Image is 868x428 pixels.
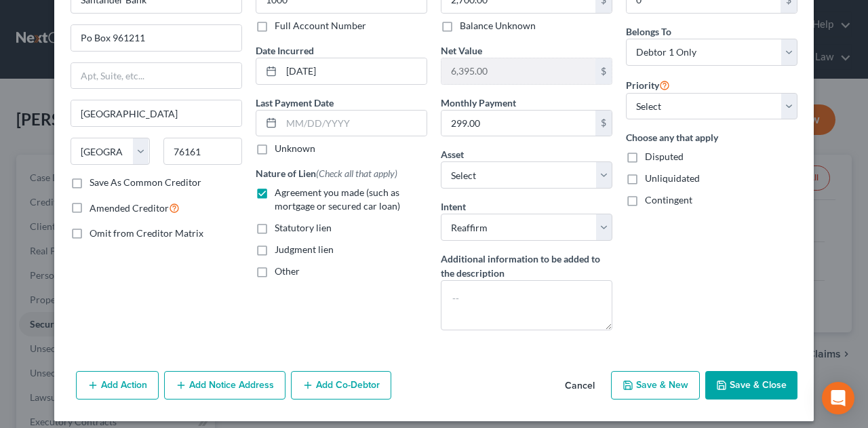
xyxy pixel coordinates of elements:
button: Cancel [554,372,606,400]
input: Enter city... [71,100,241,126]
span: Asset [441,149,464,160]
label: Balance Unknown [460,19,536,33]
span: Amended Creditor [90,202,169,214]
label: Save As Common Creditor [90,176,201,189]
label: Date Incurred [256,43,314,58]
label: Unknown [275,142,315,155]
label: Choose any that apply [626,130,797,144]
label: Nature of Lien [256,166,397,180]
button: Add Co-Debtor [291,371,391,400]
button: Add Action [76,371,159,400]
button: Save & Close [705,371,797,400]
input: Enter zip... [163,138,243,165]
input: Enter address... [71,25,241,51]
span: Unliquidated [645,172,700,184]
div: $ [595,58,612,84]
span: Judgment lien [275,244,334,255]
label: Monthly Payment [441,96,516,110]
label: Priority [626,77,670,93]
div: Open Intercom Messenger [822,382,854,414]
span: Statutory lien [275,222,332,233]
label: Net Value [441,43,482,58]
label: Additional information to be added to the description [441,252,612,280]
span: Agreement you made (such as mortgage or secured car loan) [275,187,400,212]
span: Disputed [645,151,684,162]
button: Add Notice Address [164,371,285,400]
label: Full Account Number [275,19,366,33]
input: MM/DD/YYYY [281,111,427,136]
span: (Check all that apply) [316,168,397,179]
div: $ [595,111,612,136]
label: Intent [441,199,466,214]
input: 0.00 [441,111,595,136]
button: Save & New [611,371,700,400]
label: Last Payment Date [256,96,334,110]
input: Apt, Suite, etc... [71,63,241,89]
span: Other [275,265,300,277]
input: MM/DD/YYYY [281,58,427,84]
span: Contingent [645,194,692,206]
span: Omit from Creditor Matrix [90,227,203,239]
input: 0.00 [441,58,595,84]
span: Belongs To [626,26,671,37]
